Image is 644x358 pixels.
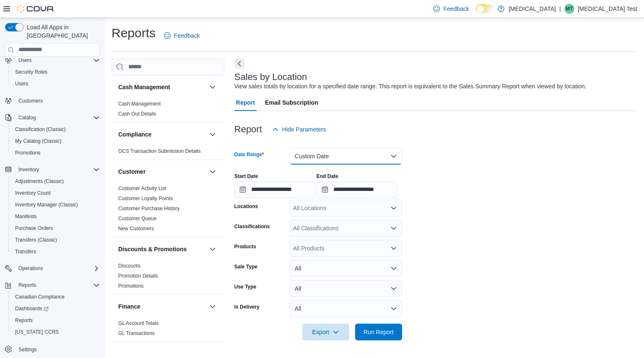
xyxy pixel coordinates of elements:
[208,167,218,177] button: Customer
[15,95,100,106] span: Customers
[8,303,103,314] a: Dashboards
[118,185,166,192] span: Customer Activity List
[8,246,103,258] button: Transfers
[234,203,258,210] label: Locations
[2,279,103,291] button: Reports
[364,328,394,336] span: Run Report
[15,165,42,175] button: Inventory
[8,124,103,135] button: Classification (Classic)
[118,283,144,289] a: Promotions
[12,79,100,89] span: Users
[15,149,41,156] span: Promotions
[12,124,100,134] span: Classification (Classic)
[12,223,57,233] a: Purchase Orders
[476,4,493,13] input: Dark Mode
[118,195,173,202] span: Customer Loyalty Points
[15,138,62,144] span: My Catalog (Classic)
[443,5,469,13] span: Feedback
[12,148,100,158] span: Promotions
[265,94,318,111] span: Email Subscription
[15,190,51,196] span: Inventory Count
[118,167,206,176] button: Customer
[118,283,144,289] span: Promotions
[236,94,255,111] span: Report
[12,188,100,198] span: Inventory Count
[269,121,330,138] button: Hide Parameters
[15,225,53,232] span: Purchase Orders
[18,98,43,104] span: Customers
[290,300,402,317] button: All
[15,317,33,324] span: Reports
[118,226,154,232] a: New Customers
[18,282,36,288] span: Reports
[12,315,100,325] span: Reports
[118,101,161,107] a: Cash Management
[15,55,35,65] button: Users
[112,261,224,294] div: Discounts & Promotions
[12,136,100,146] span: My Catalog (Classic)
[12,235,100,245] span: Transfers (Classic)
[355,324,402,340] button: Run Report
[15,294,65,300] span: Canadian Compliance
[234,173,258,180] label: Start Date
[12,67,51,77] a: Security Roles
[118,185,166,191] a: Customer Activity List
[15,201,78,208] span: Inventory Manager (Classic)
[8,291,103,303] button: Canadian Compliance
[112,183,224,237] div: Customer
[2,263,103,274] button: Operations
[12,211,100,221] span: Manifests
[15,213,36,220] span: Manifests
[234,72,307,82] h3: Sales by Location
[12,327,100,337] span: Washington CCRS
[8,187,103,199] button: Inventory Count
[12,247,100,257] span: Transfers
[12,247,39,257] a: Transfers
[23,23,100,40] span: Load All Apps in [GEOGRAPHIC_DATA]
[118,320,158,326] a: GL Account Totals
[390,205,397,211] button: Open list of options
[566,4,573,14] span: MT
[15,344,100,354] span: Settings
[2,95,103,107] button: Customers
[12,136,65,146] a: My Catalog (Classic)
[390,225,397,232] button: Open list of options
[2,343,103,355] button: Settings
[118,205,180,212] span: Customer Purchase History
[8,135,103,147] button: My Catalog (Classic)
[15,126,66,133] span: Classification (Classic)
[8,211,103,222] button: Manifests
[15,69,47,75] span: Security Roles
[8,175,103,187] button: Adjustments (Classic)
[118,83,170,91] h3: Cash Management
[12,211,40,221] a: Manifests
[12,176,67,186] a: Adjustments (Classic)
[118,330,155,336] a: GL Transactions
[161,27,203,44] a: Feedback
[12,188,54,198] a: Inventory Count
[112,25,156,41] h1: Reports
[15,263,47,273] button: Operations
[118,148,201,155] span: OCS Transaction Submission Details
[234,263,257,270] label: Sale Type
[112,99,224,122] div: Cash Management
[118,330,155,337] span: GL Transactions
[15,280,100,290] span: Reports
[317,173,338,180] label: End Date
[118,302,206,311] button: Finance
[290,148,402,165] button: Custom Date
[8,199,103,211] button: Inventory Manager (Classic)
[118,130,151,139] h3: Compliance
[12,292,68,302] a: Canadian Compliance
[578,4,637,14] p: [MEDICAL_DATA] Test
[118,263,140,269] span: Discounts
[2,54,103,66] button: Users
[15,113,39,123] button: Catalog
[15,55,100,65] span: Users
[234,124,262,134] h3: Report
[174,31,200,40] span: Feedback
[12,200,100,210] span: Inventory Manager (Classic)
[12,124,69,134] a: Classification (Classic)
[234,181,315,198] input: Press the down key to open a popover containing a calendar.
[15,248,36,255] span: Transfers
